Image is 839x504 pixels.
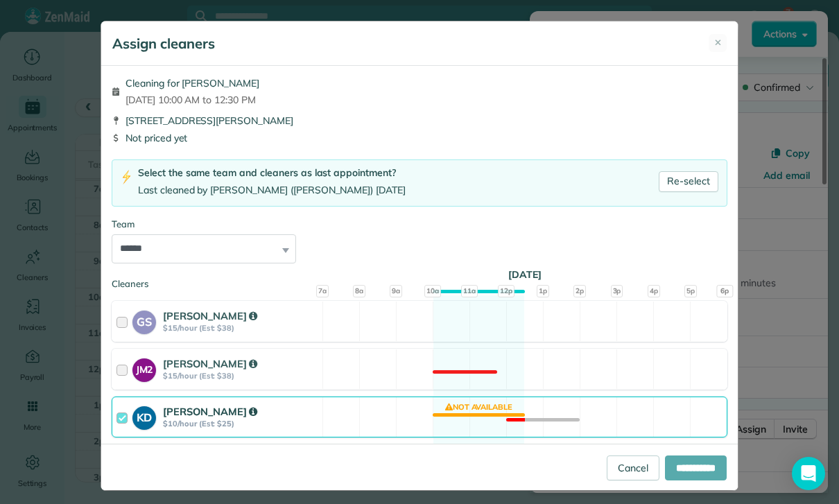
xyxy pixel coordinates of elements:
strong: [PERSON_NAME] [163,357,257,370]
strong: [PERSON_NAME] [163,405,257,418]
strong: [PERSON_NAME] [163,309,257,322]
a: Re-select [659,171,718,192]
strong: $15/hour (Est: $38) [163,323,318,333]
span: Cleaning for [PERSON_NAME] [126,76,259,90]
span: [DATE] 10:00 AM to 12:30 PM [126,93,259,107]
div: Last cleaned by [PERSON_NAME] ([PERSON_NAME]) [DATE] [138,183,406,198]
strong: $15/hour (Est: $38) [163,371,318,381]
strong: GS [132,311,156,331]
strong: KD [132,406,156,426]
div: Not priced yet [112,131,727,145]
div: Open Intercom Messenger [792,457,825,490]
img: lightning-bolt-icon-94e5364df696ac2de96d3a42b8a9ff6ba979493684c50e6bbbcda72601fa0d29.png [121,170,132,184]
h5: Assign cleaners [112,34,215,53]
strong: $10/hour (Est: $25) [163,419,318,428]
div: Cleaners [112,277,727,281]
div: Select the same team and cleaners as last appointment? [138,166,406,180]
strong: JM2 [132,358,156,377]
div: [STREET_ADDRESS][PERSON_NAME] [112,114,727,128]
span: ✕ [714,36,722,50]
div: Team [112,218,727,232]
a: Cancel [607,455,659,480]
